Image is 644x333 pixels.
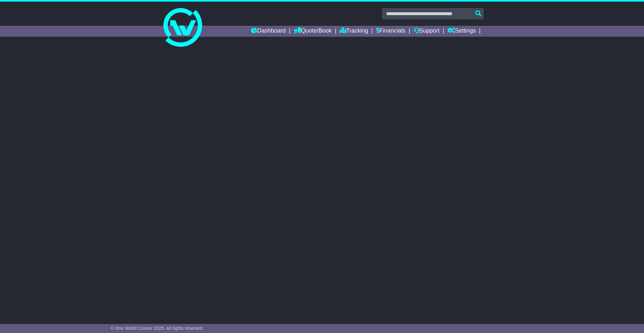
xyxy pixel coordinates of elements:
a: Dashboard [251,26,286,37]
a: Quote/Book [294,26,332,37]
a: Support [414,26,440,37]
span: © One World Courier 2025. All rights reserved. [111,326,204,331]
a: Financials [376,26,405,37]
a: Settings [447,26,476,37]
a: Tracking [340,26,368,37]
